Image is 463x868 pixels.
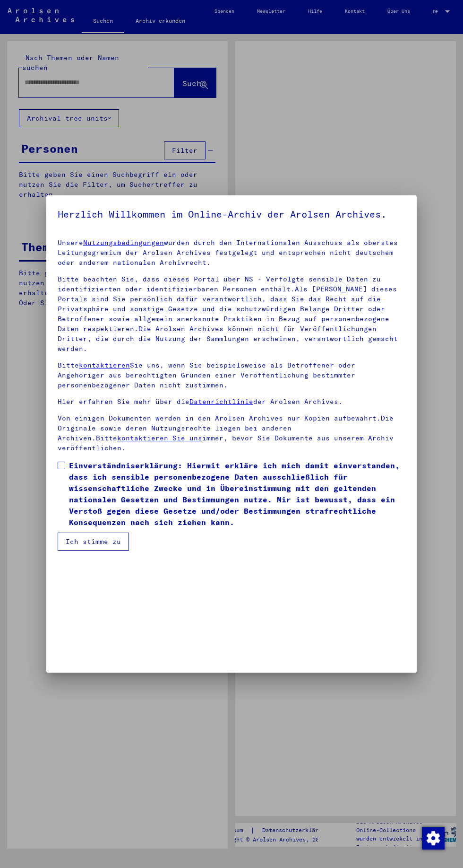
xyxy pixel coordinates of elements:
[422,827,445,850] img: Zustimmung ändern
[58,533,129,551] button: Ich stimme zu
[58,397,405,407] p: Hier erfahren Sie mehr über die der Arolsen Archives.
[69,460,405,528] span: Einverständniserklärung: Hiermit erkläre ich mich damit einverstanden, dass ich sensible personen...
[58,207,405,222] h5: Herzlich Willkommen im Online-Archiv der Arolsen Archives.
[83,238,164,247] a: Nutzungsbedingungen
[58,274,405,354] p: Bitte beachten Sie, dass dieses Portal über NS - Verfolgte sensible Daten zu identifizierten oder...
[117,434,202,442] a: kontaktieren Sie uns
[58,360,405,390] p: Bitte Sie uns, wenn Sie beispielsweise als Betroffener oder Angehöriger aus berechtigten Gründen ...
[58,413,405,453] p: Von einigen Dokumenten werden in den Arolsen Archives nur Kopien aufbewahrt.Die Originale sowie d...
[79,361,130,369] a: kontaktieren
[189,397,253,406] a: Datenrichtlinie
[58,238,405,268] p: Unsere wurden durch den Internationalen Ausschuss als oberstes Leitungsgremium der Arolsen Archiv...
